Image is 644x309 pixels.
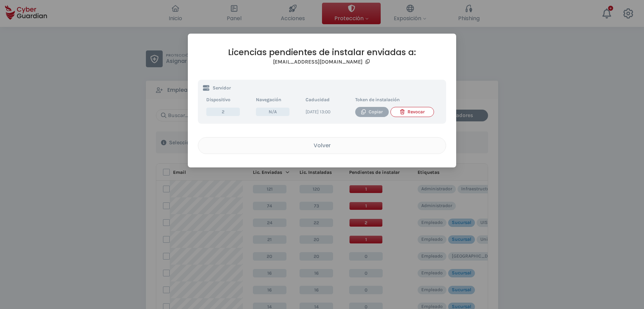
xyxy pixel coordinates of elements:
[355,107,389,117] button: Copiar
[203,94,253,105] th: Dispositivo
[198,137,446,154] button: Volver
[198,47,446,57] h2: Licencias pendientes de instalar enviadas a:
[352,94,441,105] th: Token de instalación
[364,57,371,66] button: Copy email
[253,94,302,105] th: Navegación
[360,108,384,116] div: Copiar
[390,107,434,117] button: Revocar
[206,108,240,116] span: 2
[213,86,231,90] p: Servidor
[273,59,363,65] h3: [EMAIL_ADDRESS][DOMAIN_NAME]
[302,105,352,119] td: [DATE] 13:00
[256,108,289,116] span: N/A
[203,141,441,150] div: Volver
[302,94,352,105] th: Caducidad
[396,108,429,116] div: Revocar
